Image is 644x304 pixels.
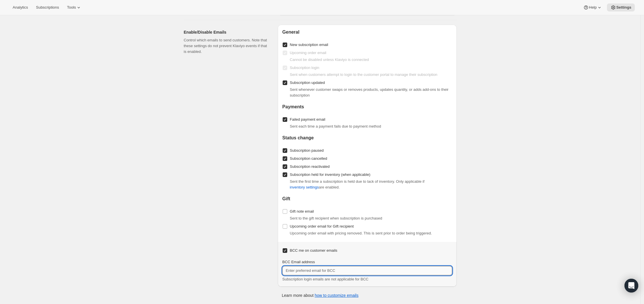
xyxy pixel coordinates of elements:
div: Open Intercom Messenger [624,279,638,293]
span: Subscription reactivated [290,164,330,169]
span: Subscription held for inventory (when applicable) [290,172,370,177]
span: Subscription login emails are not applicable for BCC [282,277,369,281]
h2: Enable/Disable Emails [184,29,269,35]
p: Learn more about [282,293,358,298]
a: how to customize emails [315,293,358,298]
span: Cannot be disabled unless Klaviyo is connected [290,57,369,62]
span: Subscription updated [290,80,325,85]
span: New subscription email [290,43,328,47]
h2: Status change [282,135,452,141]
span: inventory settings [290,184,319,190]
span: Sent to the gift recipient when subscription is purchased [290,216,382,220]
input: Enter preferred email for BCC [282,266,452,275]
span: Sent the first time a subscription is held due to lack of inventory. Only applicable if are enabled. [290,179,425,189]
span: Sent each time a payment fails due to payment method [290,124,381,128]
span: BCC Email address [282,260,315,264]
span: Upcoming order email for Gift recipient [290,224,354,228]
span: Sent when customers attempt to login to the customer portal to manage their subscription [290,72,437,77]
span: Subscription cancelled [290,156,327,161]
button: Analytics [9,3,31,11]
h2: Payments [282,104,452,110]
h2: Gift [282,196,452,202]
p: Control which emails to send customers. Note that these settings do not prevent Klaviyo events if... [184,37,269,55]
span: Subscription paused [290,148,324,153]
span: Subscription login [290,66,319,70]
span: Failed payment email [290,117,325,122]
button: Tools [63,3,85,11]
button: Help [580,3,606,11]
span: Tools [67,5,76,10]
span: Sent whenever customer swaps or removes products, updates quantity, or adds add-ons to their subs... [290,87,449,97]
span: Gift note email [290,209,314,213]
span: Subscriptions [36,5,59,10]
span: Help [589,5,597,10]
button: inventory settings [286,183,322,192]
span: Upcoming order email [290,51,326,55]
span: BCC me on customer emails [290,248,337,253]
span: Settings [616,5,631,10]
h2: General [282,29,452,35]
button: Subscriptions [32,3,62,11]
span: Upcoming order email with pricing removed. This is sent prior to order being triggered. [290,231,432,235]
button: Settings [607,3,635,11]
span: Analytics [13,5,28,10]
